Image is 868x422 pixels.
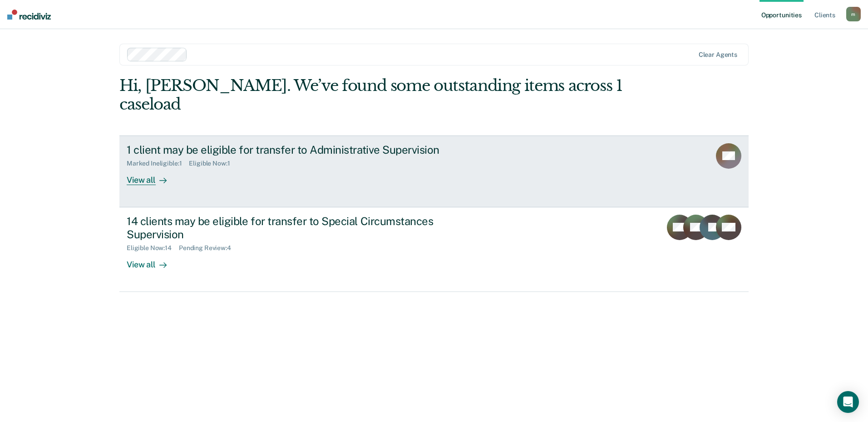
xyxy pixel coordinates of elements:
[127,252,178,270] div: View all
[119,207,749,292] a: 14 clients may be eligible for transfer to Special Circumstances SupervisionEligible Now:14Pendin...
[837,391,859,413] div: Open Intercom Messenger
[127,244,179,252] div: Eligible Now : 14
[189,160,237,167] div: Eligible Now : 1
[127,215,445,241] div: 14 clients may be eligible for transfer to Special Circumstances Supervision
[119,136,749,207] a: 1 client may be eligible for transfer to Administrative SupervisionMarked Ineligible:1Eligible No...
[127,167,178,185] div: View all
[699,51,737,59] div: Clear agents
[846,7,861,21] button: m
[127,160,189,167] div: Marked Ineligible : 1
[127,143,445,156] div: 1 client may be eligible for transfer to Administrative Supervision
[7,10,51,20] img: Recidiviz
[179,244,238,252] div: Pending Review : 4
[119,76,623,114] div: Hi, [PERSON_NAME]. We’ve found some outstanding items across 1 caseload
